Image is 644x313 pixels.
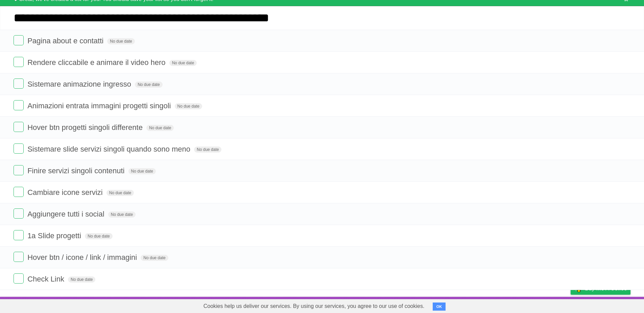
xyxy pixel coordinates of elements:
[107,38,135,44] span: No due date
[27,231,83,240] span: 1a Slide progetti
[14,187,24,197] label: Done
[128,168,156,174] span: No due date
[169,60,197,66] span: No due date
[503,298,530,311] a: Developers
[539,298,554,311] a: Terms
[27,58,167,67] span: Rendere cliccabile e animare il video hero
[14,208,24,219] label: Done
[146,125,174,131] span: No due date
[27,123,144,132] span: Hover btn progetti singoli differente
[27,102,172,110] span: Animazioni entrata immagini progetti singoli
[27,80,133,88] span: Sistemare animazione ingresso
[562,298,579,311] a: Privacy
[14,35,24,45] label: Done
[135,82,162,88] span: No due date
[14,79,24,89] label: Done
[27,188,104,197] span: Cambiare icone servizi
[14,273,24,284] label: Done
[27,275,66,283] span: Check Link
[175,103,202,109] span: No due date
[433,303,446,311] button: OK
[14,230,24,240] label: Done
[14,252,24,262] label: Done
[85,233,112,239] span: No due date
[14,165,24,175] label: Done
[106,190,134,196] span: No due date
[27,210,106,218] span: Aggiungere tutti i social
[481,298,495,311] a: About
[27,166,126,175] span: Finire servizi singoli contenuti
[14,143,24,154] label: Done
[588,298,630,311] a: Suggest a feature
[14,122,24,132] label: Done
[27,37,105,45] span: Pagina about e contatti
[108,211,136,218] span: No due date
[14,100,24,110] label: Done
[585,283,627,294] span: Buy me a coffee
[27,145,192,153] span: Sistemare slide servizi singoli quando sono meno
[68,276,95,283] span: No due date
[141,255,168,261] span: No due date
[27,253,139,262] span: Hover btn / icone / link / immagini
[197,299,431,313] span: Cookies help us deliver our services. By using our services, you agree to our use of cookies.
[14,57,24,67] label: Done
[194,147,221,153] span: No due date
